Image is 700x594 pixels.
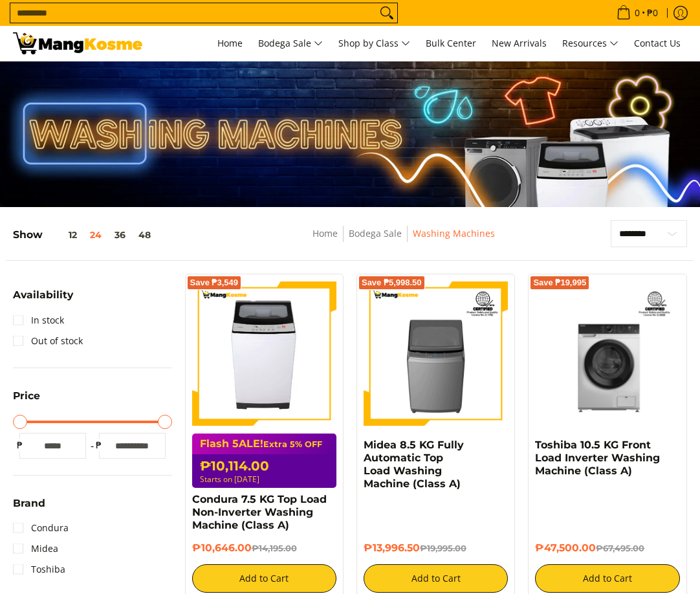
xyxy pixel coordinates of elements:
[252,26,329,61] a: Bodega Sale
[364,281,508,425] img: Midea 8.5 KG Fully Automatic Top Load Washing Machine (Class A)
[312,227,338,239] a: Home
[364,542,508,555] h6: ₱13,996.50
[13,331,83,351] a: Out of stock
[485,26,553,61] a: New Arrivals
[13,559,65,580] a: Toshiba
[239,226,567,255] nav: Breadcrumbs
[108,230,132,240] button: 36
[420,543,466,553] del: ₱19,995.00
[252,543,297,553] del: ₱14,195.00
[535,281,679,425] img: Toshiba 10.5 KG Front Load Inverter Washing Machine (Class A)
[13,498,45,509] span: Brand
[562,36,618,52] span: Resources
[338,36,410,52] span: Shop by Class
[596,543,644,553] del: ₱67,495.00
[13,439,26,452] span: ₱
[13,290,73,310] summary: Open
[13,290,73,300] span: Availability
[211,26,249,61] a: Home
[155,26,687,61] nav: Main Menu
[628,26,687,61] a: Contact Us
[332,26,417,61] a: Shop by Class
[364,564,508,593] button: Add to Cart
[413,227,495,239] a: Washing Machines
[419,26,483,61] a: Bulk Center
[217,37,243,49] span: Home
[426,37,476,49] span: Bulk Center
[258,36,323,52] span: Bodega Sale
[192,564,336,593] button: Add to Cart
[190,279,239,287] span: Save ₱3,549
[634,37,681,49] span: Contact Us
[364,439,464,490] a: Midea 8.5 KG Fully Automatic Top Load Washing Machine (Class A)
[93,439,105,452] span: ₱
[613,6,662,20] span: •
[13,391,40,401] span: Price
[556,26,625,61] a: Resources
[535,564,679,593] button: Add to Cart
[362,279,422,287] span: Save ₱5,998.50
[13,228,157,241] h5: Show
[492,37,547,49] span: New Arrivals
[43,230,83,240] button: 12
[83,230,108,240] button: 24
[13,518,69,538] a: Condura
[633,8,642,17] span: 0
[13,32,142,54] img: Washing Machines l Mang Kosme: Home Appliances Warehouse Sale Partner
[349,227,402,239] a: Bodega Sale
[13,391,40,411] summary: Open
[192,493,327,531] a: Condura 7.5 KG Top Load Non-Inverter Washing Machine (Class A)
[377,3,397,23] button: Search
[535,542,679,555] h6: ₱47,500.00
[533,279,586,287] span: Save ₱19,995
[13,310,64,331] a: In stock
[13,498,45,518] summary: Open
[535,439,660,477] a: Toshiba 10.5 KG Front Load Inverter Washing Machine (Class A)
[192,542,336,555] h6: ₱10,646.00
[645,8,660,17] span: ₱0
[13,538,58,559] a: Midea
[132,230,157,240] button: 48
[197,281,332,425] img: condura-7.5kg-topload-non-inverter-washing-machine-class-c-full-view-mang-kosme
